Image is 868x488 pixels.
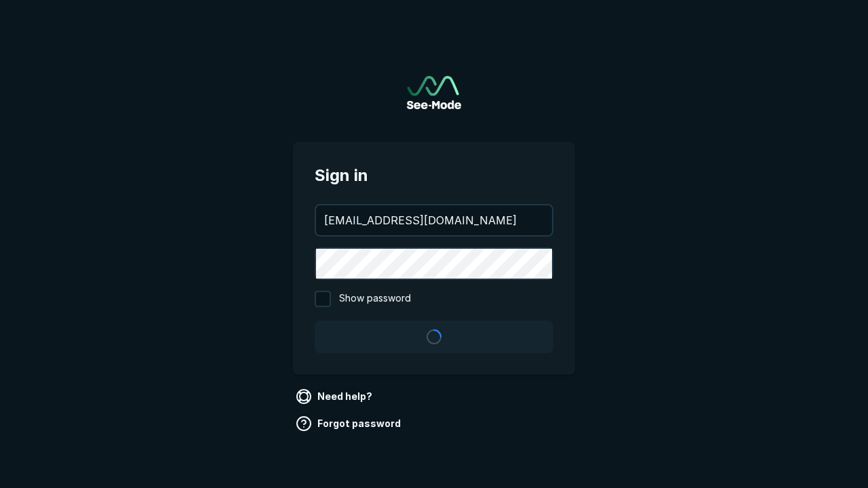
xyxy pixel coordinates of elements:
span: Sign in [315,163,553,188]
span: Show password [339,291,411,307]
img: See-Mode Logo [407,76,461,109]
a: Need help? [293,386,378,407]
input: your@email.com [316,205,552,235]
a: Forgot password [293,413,406,434]
a: Go to sign in [407,76,461,109]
